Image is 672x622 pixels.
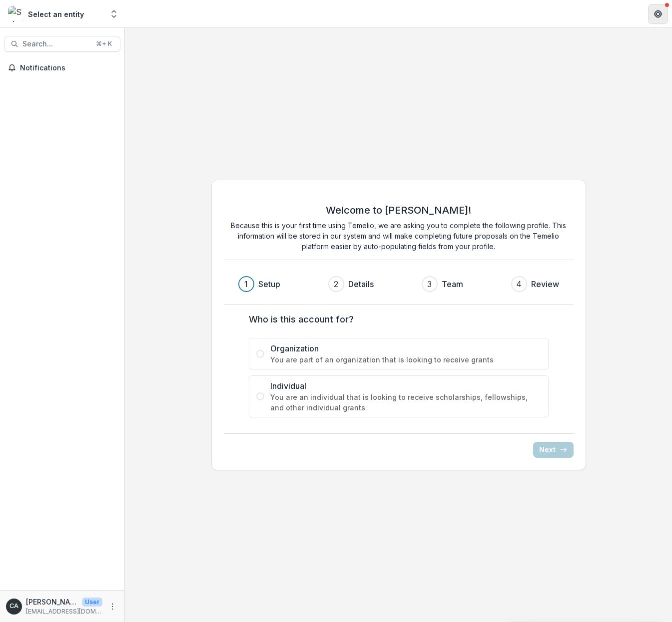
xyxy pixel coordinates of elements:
[8,6,24,22] img: Select an entity
[258,278,280,290] h3: Setup
[224,220,574,252] p: Because this is your first time using Temelio, we are asking you to complete the following profil...
[26,597,78,607] p: [PERSON_NAME]
[270,392,541,413] span: You are an individual that is looking to receive scholarships, fellowships, and other individual ...
[249,312,543,326] label: Who is this account for?
[22,40,90,48] span: Search...
[4,60,120,76] button: Notifications
[531,278,559,290] h3: Review
[82,598,102,607] p: User
[26,607,102,616] p: [EMAIL_ADDRESS][DOMAIN_NAME]
[516,278,522,290] div: 4
[442,278,463,290] h3: Team
[270,380,541,392] span: Individual
[20,64,116,72] span: Notifications
[4,36,120,52] button: Search...
[648,4,668,24] button: Get Help
[533,442,574,458] button: Next
[107,4,121,24] button: Open entity switcher
[94,38,114,49] div: ⌘ + K
[238,276,559,292] div: Progress
[106,601,118,613] button: More
[334,278,338,290] div: 2
[348,278,374,290] h3: Details
[270,354,541,365] span: You are part of an organization that is looking to receive grants
[270,342,541,354] span: Organization
[326,204,471,216] h2: Welcome to [PERSON_NAME]!
[28,9,84,19] div: Select an entity
[427,278,432,290] div: 3
[9,603,18,610] div: Charles Ahovissi
[244,278,248,290] div: 1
